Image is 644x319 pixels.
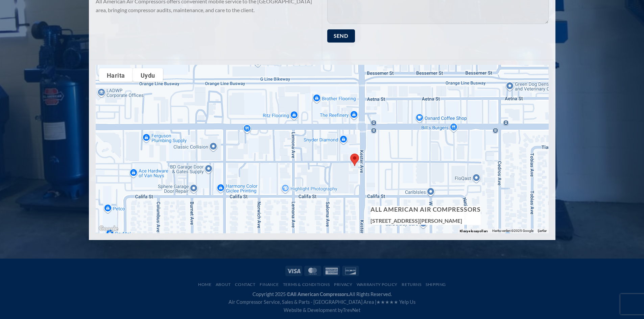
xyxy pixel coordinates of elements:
[283,282,330,287] a: Terms & Conditions
[492,229,533,233] span: Harita verileri ©2025 Google
[260,282,279,287] a: Finance
[290,291,349,297] strong: All American Compressors.
[327,29,355,43] input: Send
[371,206,480,213] h4: All American Air Compressors
[357,282,398,287] a: Warranty Policy
[89,290,555,314] div: Copyright 2025 © All Rights Reserved.
[343,307,360,313] a: TrevNet
[216,282,231,287] a: About
[235,282,255,287] a: Contact
[229,299,415,313] span: Air Compressor Service, Sales & Parts - [GEOGRAPHIC_DATA] Area | Website & Development by
[426,282,446,287] a: Shipping
[460,229,488,234] button: Klavye kısayolları
[97,224,120,233] a: Bu bölgeyi Google Haritalar'da açın (yeni pencerede açılır)
[133,68,163,82] button: Uydu görüntülerini göster
[402,282,421,287] a: Returns
[97,224,120,233] img: Google
[334,282,352,287] a: Privacy
[198,282,211,287] a: Home
[376,299,415,305] a: ★★★★★ Yelp Us
[371,216,480,225] h5: [STREET_ADDRESS][PERSON_NAME]
[538,229,547,233] a: Şartlar
[99,68,133,82] button: Sokak haritasını göster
